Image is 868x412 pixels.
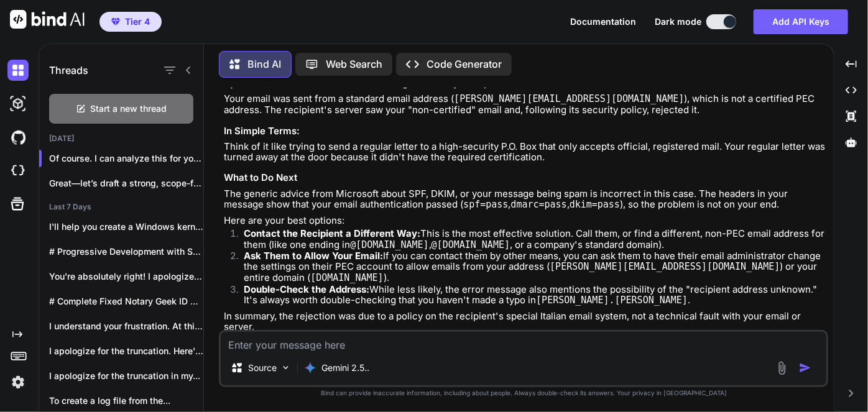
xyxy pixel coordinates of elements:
img: icon [799,362,811,374]
p: The generic advice from Microsoft about SPF, DKIM, or your message being spam is incorrect in thi... [224,188,826,211]
code: dmarc=pass [511,199,567,210]
h1: Threads [49,63,88,78]
img: Bind AI [10,10,85,29]
img: settings [7,372,29,393]
span: Tier 4 [125,16,150,28]
img: githubDark [7,127,29,148]
h3: In Simple Terms: [224,126,826,136]
p: I understand your frustration. At this point,... [49,320,203,332]
code: [DOMAIN_NAME] [310,272,383,283]
img: Pick Models [280,362,291,373]
img: darkAi-studio [7,93,29,114]
button: Add API Keys [754,9,848,34]
p: Of course. I can analyze this for you. ... [49,152,203,165]
p: Bind can provide inaccurate information, including about people. Always double-check its answers.... [219,390,828,397]
img: cloudideIcon [7,160,29,181]
code: [PERSON_NAME][EMAIL_ADDRESS][DOMAIN_NAME] [550,261,780,272]
span: Start a new thread [91,103,167,115]
h2: [DATE] [39,134,203,144]
code: @[DOMAIN_NAME] [350,239,428,250]
li: This is the most effective solution. Call them, or find a different, non-PEC email address for th... [234,228,826,250]
img: attachment [775,361,789,375]
p: Web Search [326,58,382,70]
p: Your email was sent from a standard email address ( ), which is not a certified PEC address. The ... [224,93,826,116]
p: Think of it like trying to send a regular letter to a high-security P.O. Box that only accepts of... [224,141,826,163]
p: In summary, the rejection was due to a policy on the recipient's special Italian email system, no... [224,311,826,332]
h3: What to Do Next [224,172,826,183]
strong: Contact the Recipient a Different Way: [244,227,420,239]
h2: Last 7 Days [39,202,203,212]
p: Here are your best options: [224,215,826,226]
p: # Progressive Development with Self-Serving UI Yes,... [49,245,203,258]
button: Documentation [570,17,636,27]
img: Gemini 2.5 Pro [304,362,316,374]
code: [PERSON_NAME].[PERSON_NAME] [536,295,688,306]
p: Source [248,362,277,374]
code: @[DOMAIN_NAME] [432,239,510,250]
p: Gemini 2.5.. [321,362,369,374]
span: Dark mode [655,16,701,28]
button: premiumTier 4 [99,12,162,32]
p: I apologize for the truncation in my... [49,370,203,382]
p: I'll help you create a Windows kernel... [49,221,203,233]
code: spf=pass [463,199,508,210]
code: dkim=pass [570,199,620,210]
strong: Double-Check the Address: [244,283,369,295]
p: You're absolutely right! I apologize for breaking... [49,270,203,283]
p: Great—let’s draft a strong, scope-focused job posting... [49,177,203,190]
p: By default, most PEC accounts are configured to . [224,78,826,88]
p: Bind AI [247,58,281,70]
li: If you can contact them by other means, you can ask them to have their email administrator change... [234,250,826,284]
p: To create a log file from the... [49,395,203,407]
li: While less likely, the error message also mentions the possibility of the "recipient address unkn... [234,284,826,306]
p: I apologize for the truncation. Here's the... [49,345,203,357]
code: [PERSON_NAME][EMAIL_ADDRESS][DOMAIN_NAME] [454,93,684,104]
strong: Ask Them to Allow Your Email: [244,250,383,262]
img: darkChat [7,60,29,81]
img: premium [111,18,120,25]
p: Code Generator [427,58,502,70]
p: # Complete Fixed Notary Geek ID Verification... [49,295,203,308]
